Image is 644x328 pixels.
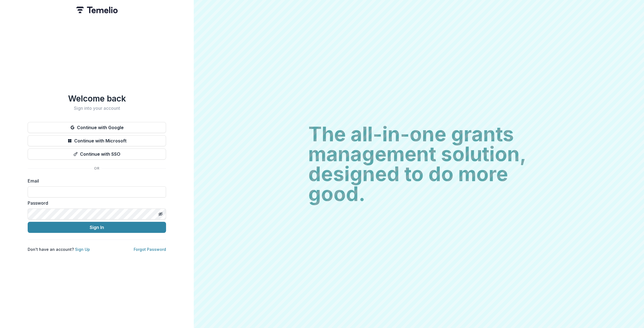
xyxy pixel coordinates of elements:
button: Toggle password visibility [156,210,165,218]
button: Continue with SSO [28,149,166,160]
label: Password [28,200,163,206]
h1: Welcome back [28,93,166,103]
a: Sign Up [75,247,90,252]
p: Don't have an account? [28,246,90,252]
h2: Sign into your account [28,106,166,111]
button: Continue with Google [28,122,166,133]
a: Forgot Password [134,247,166,252]
button: Sign In [28,222,166,233]
img: Temelio [76,7,118,13]
button: Continue with Microsoft [28,135,166,146]
label: Email [28,178,163,184]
